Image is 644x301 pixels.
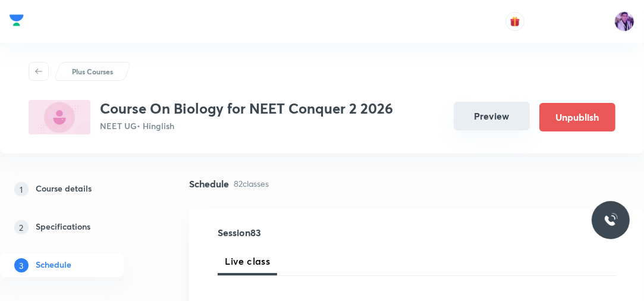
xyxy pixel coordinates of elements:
[100,120,393,132] p: NEET UG • Hinglish
[10,11,24,32] a: Company Logo
[505,12,524,31] button: avatar
[225,254,270,268] span: Live class
[100,100,393,117] h3: Course On Biology for NEET Conquer 2 2026
[604,213,618,227] img: ttu
[234,177,269,190] p: 82 classes
[454,102,530,130] button: Preview
[36,220,90,234] h5: Specifications
[614,11,634,32] img: preeti Tripathi
[539,103,615,131] button: Unpublish
[36,182,92,196] h5: Course details
[189,179,229,189] h4: Schedule
[72,66,113,77] p: Plus Courses
[14,182,29,196] p: 1
[29,100,90,134] img: FC7E9FF7-F571-41FE-967E-1DDDFF2D2A90_plus.png
[14,220,29,234] p: 2
[218,228,424,237] h4: Session 83
[36,258,71,272] h5: Schedule
[14,258,29,272] p: 3
[10,11,24,29] img: Company Logo
[510,16,520,27] img: avatar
